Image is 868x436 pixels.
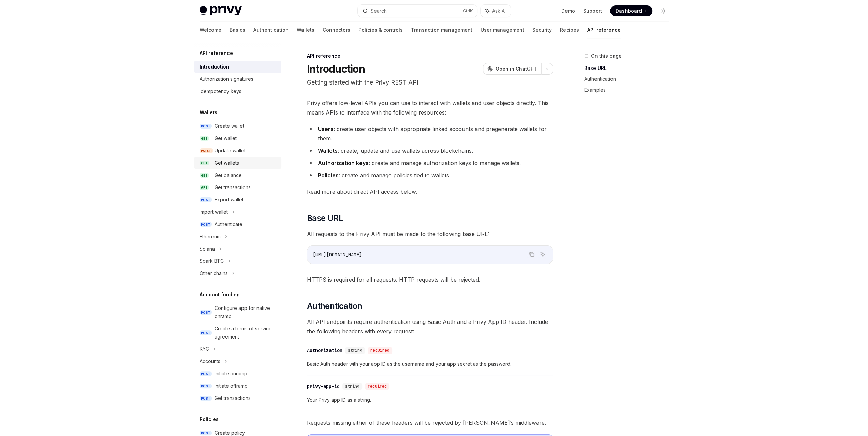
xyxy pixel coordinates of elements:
[200,269,228,277] div: Other chains
[215,196,244,204] div: Export wallet
[307,275,553,284] span: HTTPS is required for all requests. HTTP requests will be rejected.
[194,392,281,404] a: POSTGet transactions
[200,245,215,253] div: Solana
[215,370,247,378] div: Initiate onramp
[584,74,674,85] a: Authentication
[200,415,219,423] h5: Policies
[194,120,281,132] a: POSTCreate wallet
[307,170,553,180] li: : create and manage policies tied to wallets.
[307,63,365,75] h1: Introduction
[215,382,248,390] div: Initiate offramp
[215,122,244,130] div: Create wallet
[658,5,669,16] button: Toggle dark mode
[318,160,369,166] strong: Authorization keys
[200,185,209,190] span: GET
[215,220,242,228] div: Authenticate
[587,22,621,38] a: API reference
[307,317,553,336] span: All API endpoints require authentication using Basic Auth and a Privy App ID header. Include the ...
[194,85,281,97] a: Idempotency keys
[313,252,362,258] span: [URL][DOMAIN_NAME]
[481,22,524,38] a: User management
[215,183,251,192] div: Get transactions
[307,124,553,143] li: : create user objects with appropriate linked accounts and pregenerate wallets for them.
[200,384,212,389] span: POST
[307,360,553,368] span: Basic Auth header with your app ID as the username and your app secret as the password.
[527,250,536,259] button: Copy the contents from the code block
[560,22,579,38] a: Recipes
[215,394,251,402] div: Get transactions
[194,132,281,145] a: GETGet wallet
[200,232,221,241] div: Ethereum
[318,172,339,179] strong: Policies
[200,22,221,38] a: Welcome
[610,5,652,16] a: Dashboard
[200,257,224,265] div: Spark BTC
[200,345,209,353] div: KYC
[323,22,350,38] a: Connectors
[307,158,553,168] li: : create and manage authorization keys to manage wallets.
[200,208,228,216] div: Import wallet
[297,22,314,38] a: Wallets
[215,134,237,142] div: Get wallet
[200,136,209,141] span: GET
[483,63,541,75] button: Open in ChatGPT
[200,108,217,117] h5: Wallets
[253,22,289,38] a: Authentication
[200,49,233,57] h5: API reference
[200,87,241,95] div: Idempotency keys
[307,396,553,404] span: Your Privy app ID as a string.
[215,325,277,341] div: Create a terms of service agreement
[583,7,602,14] a: Support
[307,213,343,224] span: Base URL
[200,290,240,299] h5: Account funding
[532,22,552,38] a: Security
[215,147,246,155] div: Update wallet
[200,124,212,129] span: POST
[358,5,477,17] button: Search...CtrlK
[194,61,281,73] a: Introduction
[463,8,473,14] span: Ctrl K
[318,147,338,154] strong: Wallets
[194,218,281,230] a: POSTAuthenticate
[200,371,212,376] span: POST
[561,7,575,14] a: Demo
[616,7,642,14] span: Dashboard
[194,181,281,194] a: GETGet transactions
[194,145,281,157] a: PATCHUpdate wallet
[200,161,209,166] span: GET
[194,169,281,181] a: GETGet balance
[481,5,511,17] button: Ask AI
[194,157,281,169] a: GETGet wallets
[307,229,553,239] span: All requests to the Privy API must be made to the following base URL:
[538,250,547,259] button: Ask AI
[307,146,553,155] li: : create, update and use wallets across blockchains.
[200,63,229,71] div: Introduction
[215,171,242,179] div: Get balance
[194,194,281,206] a: POSTExport wallet
[371,7,390,15] div: Search...
[411,22,472,38] a: Transaction management
[496,65,537,72] span: Open in ChatGPT
[365,383,389,390] div: required
[200,310,212,315] span: POST
[194,73,281,85] a: Authorization signatures
[307,347,342,354] div: Authorization
[307,78,553,87] p: Getting started with the Privy REST API
[584,85,674,95] a: Examples
[194,302,281,322] a: POSTConfigure app for native onramp
[307,383,340,390] div: privy-app-id
[200,197,212,202] span: POST
[348,348,362,353] span: string
[200,75,253,83] div: Authorization signatures
[215,159,239,167] div: Get wallets
[345,384,359,389] span: string
[584,63,674,74] a: Base URL
[200,173,209,178] span: GET
[307,418,553,427] span: Requests missing either of these headers will be rejected by [PERSON_NAME]’s middleware.
[591,52,622,60] span: On this page
[318,125,334,132] strong: Users
[200,6,242,16] img: light logo
[358,22,403,38] a: Policies & controls
[307,98,553,117] span: Privy offers low-level APIs you can use to interact with wallets and user objects directly. This ...
[194,367,281,380] a: POSTInitiate onramp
